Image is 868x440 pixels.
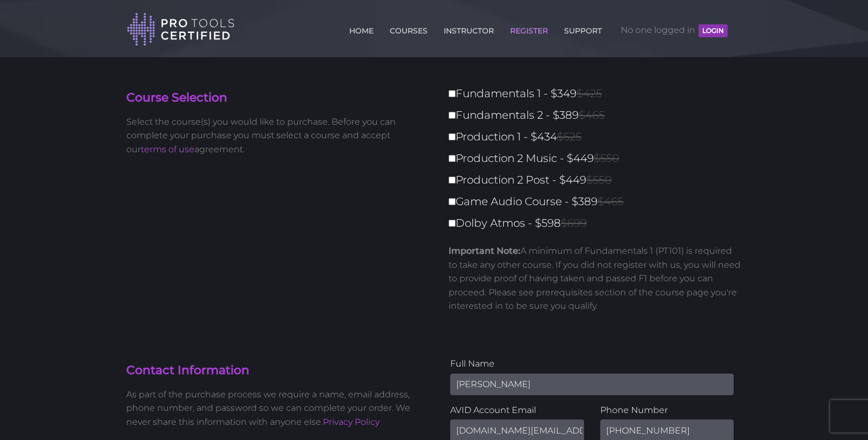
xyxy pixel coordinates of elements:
[449,133,456,140] input: Production 1 - $434$525
[557,130,581,143] span: $525
[449,198,456,205] input: Game Audio Course - $389$465
[126,90,426,106] h4: Course Selection
[449,155,456,162] input: Production 2 Music - $449$550
[561,216,587,229] span: $699
[507,20,551,37] a: REGISTER
[449,112,456,119] input: Fundamentals 2 - $389$465
[594,152,619,165] span: $550
[449,149,748,168] label: Production 2 Music - $449
[449,220,456,227] input: Dolby Atmos - $598$699
[449,171,748,189] label: Production 2 Post - $449
[347,20,376,37] a: HOME
[600,403,734,417] label: Phone Number
[387,20,430,37] a: COURSES
[449,244,742,313] p: A minimum of Fundamentals 1 (PT101) is required to take any other course. If you did not register...
[449,246,520,256] strong: Important Note:
[449,127,748,146] label: Production 1 - $434
[126,388,426,429] p: As part of the purchase process we require a name, email address, phone number, and password so w...
[449,214,748,233] label: Dolby Atmos - $598
[441,20,497,37] a: INSTRUCTOR
[579,109,605,121] span: $465
[126,362,426,379] h4: Contact Information
[586,173,612,186] span: $550
[141,144,194,154] a: terms of use
[127,12,235,47] img: Pro Tools Certified Logo
[450,357,734,371] label: Full Name
[577,87,602,100] span: $425
[449,177,456,184] input: Production 2 Post - $449$550
[449,106,748,125] label: Fundamentals 2 - $389
[323,417,379,427] a: Privacy Policy
[598,195,623,208] span: $465
[449,90,456,97] input: Fundamentals 1 - $349$425
[450,403,584,417] label: AVID Account Email
[126,115,426,157] p: Select the course(s) you would like to purchase. Before you can complete your purchase you must s...
[699,24,728,37] button: LOGIN
[621,14,728,46] span: No one logged in
[449,84,748,103] label: Fundamentals 1 - $349
[561,20,605,37] a: SUPPORT
[449,192,748,211] label: Game Audio Course - $389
